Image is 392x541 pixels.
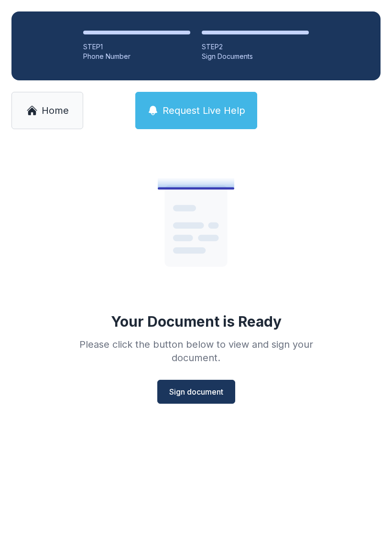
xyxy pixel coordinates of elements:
span: Home [42,104,69,117]
div: STEP 1 [83,42,190,52]
span: Request Live Help [163,104,245,117]
span: Sign document [169,386,223,397]
div: Sign Documents [202,52,309,61]
div: Please click the button below to view and sign your document. [58,338,334,364]
div: Phone Number [83,52,190,61]
div: STEP 2 [202,42,309,52]
div: Your Document is Ready [111,313,282,330]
